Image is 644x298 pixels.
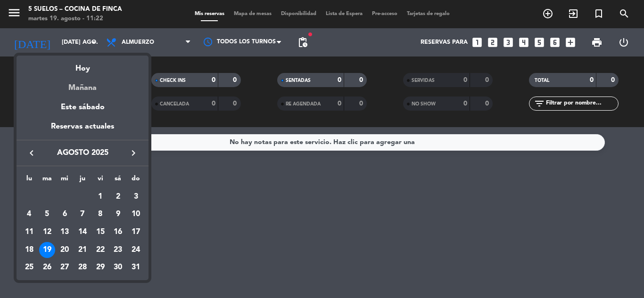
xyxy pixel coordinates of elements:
div: 8 [92,206,108,222]
td: 28 de agosto de 2025 [74,259,91,277]
button: keyboard_arrow_right [125,147,142,159]
td: 2 de agosto de 2025 [109,188,127,206]
td: 22 de agosto de 2025 [91,241,109,259]
td: 29 de agosto de 2025 [91,259,109,277]
div: 7 [74,206,91,222]
div: 12 [39,224,55,240]
td: 20 de agosto de 2025 [56,241,74,259]
div: Hoy [17,56,149,75]
div: 25 [21,260,37,276]
td: 15 de agosto de 2025 [91,223,109,241]
div: 9 [110,206,126,222]
td: 13 de agosto de 2025 [56,223,74,241]
th: domingo [127,173,145,188]
td: 18 de agosto de 2025 [20,241,38,259]
td: 21 de agosto de 2025 [74,241,91,259]
th: jueves [74,173,91,188]
td: 17 de agosto de 2025 [127,223,145,241]
th: viernes [91,173,109,188]
div: 30 [110,260,126,276]
div: 6 [57,206,73,222]
th: miércoles [56,173,74,188]
td: 23 de agosto de 2025 [109,241,127,259]
div: 1 [92,189,108,205]
td: 10 de agosto de 2025 [127,206,145,224]
td: 27 de agosto de 2025 [56,259,74,277]
td: 16 de agosto de 2025 [109,223,127,241]
div: 24 [128,242,144,258]
td: 30 de agosto de 2025 [109,259,127,277]
div: 15 [92,224,108,240]
div: 13 [57,224,73,240]
div: 26 [39,260,55,276]
div: 14 [74,224,91,240]
div: 21 [74,242,91,258]
div: 17 [128,224,144,240]
div: 5 [39,206,55,222]
div: 27 [57,260,73,276]
td: 11 de agosto de 2025 [20,223,38,241]
td: 19 de agosto de 2025 [38,241,56,259]
span: agosto 2025 [40,147,125,159]
td: 3 de agosto de 2025 [127,188,145,206]
div: 22 [92,242,108,258]
th: martes [38,173,56,188]
div: 2 [110,189,126,205]
td: 5 de agosto de 2025 [38,206,56,224]
div: 23 [110,242,126,258]
div: 20 [57,242,73,258]
div: 19 [39,242,55,258]
td: 31 de agosto de 2025 [127,259,145,277]
td: 25 de agosto de 2025 [20,259,38,277]
div: 16 [110,224,126,240]
div: 10 [128,206,144,222]
td: 8 de agosto de 2025 [91,206,109,224]
td: AGO. [20,188,91,206]
td: 1 de agosto de 2025 [91,188,109,206]
td: 4 de agosto de 2025 [20,206,38,224]
td: 26 de agosto de 2025 [38,259,56,277]
th: sábado [109,173,127,188]
div: 18 [21,242,37,258]
div: 31 [128,260,144,276]
td: 9 de agosto de 2025 [109,206,127,224]
div: Mañana [17,75,149,94]
div: 4 [21,206,37,222]
div: 29 [92,260,108,276]
td: 6 de agosto de 2025 [56,206,74,224]
div: Este sábado [17,94,149,121]
div: Reservas actuales [17,121,149,140]
td: 14 de agosto de 2025 [74,223,91,241]
td: 7 de agosto de 2025 [74,206,91,224]
td: 12 de agosto de 2025 [38,223,56,241]
button: keyboard_arrow_left [23,147,40,159]
i: keyboard_arrow_right [128,147,139,159]
td: 24 de agosto de 2025 [127,241,145,259]
div: 11 [21,224,37,240]
i: keyboard_arrow_left [26,147,37,159]
th: lunes [20,173,38,188]
div: 3 [128,189,144,205]
div: 28 [74,260,91,276]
